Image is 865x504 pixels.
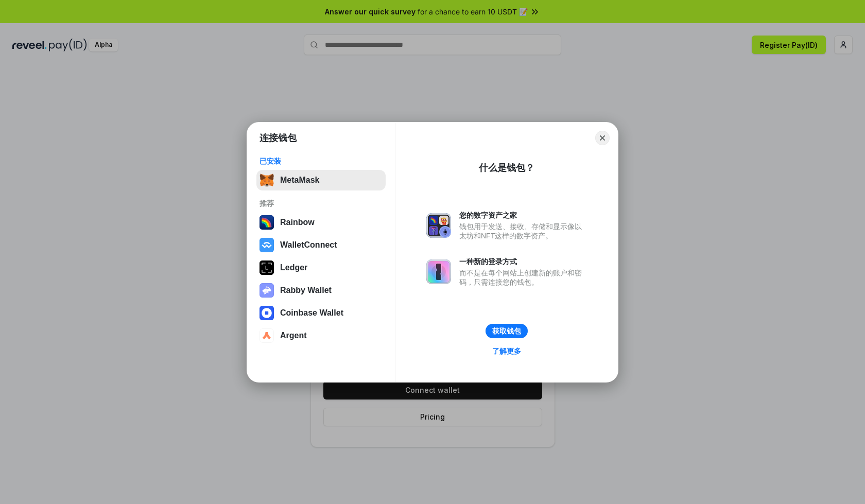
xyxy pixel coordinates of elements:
[280,263,307,272] div: Ledger
[259,238,274,252] img: svg+xml,%3Csvg%20width%3D%2228%22%20height%3D%2228%22%20viewBox%3D%220%200%2028%2028%22%20fill%3D...
[459,222,587,240] div: 钱包用于发送、接收、存储和显示像以太坊和NFT这样的数字资产。
[280,308,343,318] div: Coinbase Wallet
[259,260,274,275] img: svg+xml,%3Csvg%20xmlns%3D%22http%3A%2F%2Fwww.w3.org%2F2000%2Fsvg%22%20width%3D%2228%22%20height%3...
[259,306,274,320] img: svg+xml,%3Csvg%20width%3D%2228%22%20height%3D%2228%22%20viewBox%3D%220%200%2028%2028%22%20fill%3D...
[459,257,587,266] div: 一种新的登录方式
[486,344,527,358] a: 了解更多
[256,325,386,346] button: Argent
[259,132,297,144] h1: 连接钱包
[280,286,332,295] div: Rabby Wallet
[459,268,587,287] div: 而不是在每个网站上创建新的账户和密码，只需连接您的钱包。
[426,259,451,284] img: svg+xml,%3Csvg%20xmlns%3D%22http%3A%2F%2Fwww.w3.org%2F2000%2Fsvg%22%20fill%3D%22none%22%20viewBox...
[479,162,534,174] div: 什么是钱包？
[256,280,386,301] button: Rabby Wallet
[486,324,528,338] button: 获取钱包
[426,213,451,238] img: svg+xml,%3Csvg%20xmlns%3D%22http%3A%2F%2Fwww.w3.org%2F2000%2Fsvg%22%20fill%3D%22none%22%20viewBox...
[595,131,610,145] button: Close
[259,173,274,187] img: svg+xml,%3Csvg%20fill%3D%22none%22%20height%3D%2233%22%20viewBox%3D%220%200%2035%2033%22%20width%...
[280,331,307,340] div: Argent
[259,328,274,343] img: svg+xml,%3Csvg%20width%3D%2228%22%20height%3D%2228%22%20viewBox%3D%220%200%2028%2028%22%20fill%3D...
[256,212,386,233] button: Rainbow
[259,157,383,166] div: 已安装
[459,211,587,220] div: 您的数字资产之家
[280,218,315,227] div: Rainbow
[280,240,337,250] div: WalletConnect
[256,257,386,278] button: Ledger
[256,235,386,255] button: WalletConnect
[259,215,274,230] img: svg+xml,%3Csvg%20width%3D%22120%22%20height%3D%22120%22%20viewBox%3D%220%200%20120%20120%22%20fil...
[492,326,521,336] div: 获取钱包
[256,170,386,190] button: MetaMask
[259,283,274,298] img: svg+xml,%3Csvg%20xmlns%3D%22http%3A%2F%2Fwww.w3.org%2F2000%2Fsvg%22%20fill%3D%22none%22%20viewBox...
[492,346,521,356] div: 了解更多
[280,176,319,185] div: MetaMask
[256,303,386,323] button: Coinbase Wallet
[259,199,383,208] div: 推荐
